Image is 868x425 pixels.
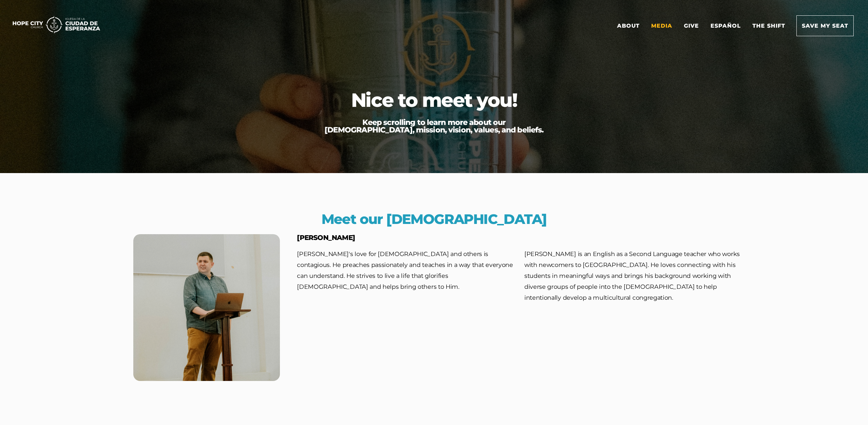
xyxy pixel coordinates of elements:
a: Media [646,16,677,36]
h3: Keep scrolling to learn more about our [DEMOGRAPHIC_DATA], mission, vision, values, and beliefs. [323,119,545,134]
a: Español [705,16,746,36]
h1: Nice to meet you! [332,90,536,110]
img: 11035415_1725x350_500.png [7,15,106,35]
a: Give [679,16,704,36]
h3: [PERSON_NAME] [297,234,741,241]
div: [PERSON_NAME] is an English as a Second Language teacher who works with newcomers to [GEOGRAPHIC_... [524,249,742,303]
a: Save my seat [796,15,854,36]
a: About [612,16,645,36]
a: The Shift [747,16,790,36]
h2: Meet our [DEMOGRAPHIC_DATA] [98,212,770,226]
div: [PERSON_NAME]'s love for [DEMOGRAPHIC_DATA] and others is contagious. He preaches passionately an... [297,249,514,292]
